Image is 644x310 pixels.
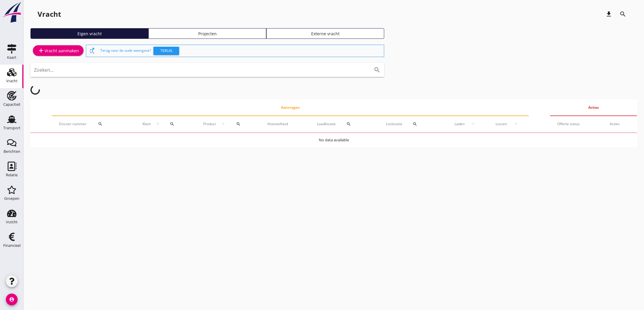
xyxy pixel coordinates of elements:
i: search [170,122,174,126]
div: Eigen vracht [33,31,146,37]
i: add [38,47,45,54]
i: arrow_upward [467,122,478,126]
i: account_circle [6,294,18,305]
div: Laadlocatie [317,117,372,131]
i: arrow_upward [153,122,162,126]
i: search [374,66,381,73]
div: Financieel [3,244,21,247]
td: No data available [30,133,637,147]
a: Externe vracht [266,28,384,39]
i: arrow_upward [218,122,228,126]
img: logo-small.a267ee39.svg [1,1,22,23]
span: Lossen [492,121,510,127]
button: Terug [153,47,179,55]
i: search [98,122,103,126]
div: Vracht [38,9,61,19]
i: switch_access_shortcut [89,47,96,54]
div: Projecten [151,31,264,37]
div: Terug [156,48,177,54]
div: Capaciteit [3,103,21,106]
div: Relatie [6,173,18,177]
div: Inzicht [6,220,18,224]
i: search [236,122,241,126]
i: arrow_upward [511,122,522,126]
div: Externe vracht [269,31,382,37]
i: download [605,11,612,18]
div: Kaart [7,56,16,59]
div: Dossier nummer [59,117,126,131]
div: Loslocatie [386,117,437,131]
div: Acties [610,121,630,127]
span: Product [201,121,218,127]
div: Groepen [4,197,19,200]
i: search [346,122,351,126]
span: Laden [451,121,467,127]
input: Zoeken... [34,65,364,75]
div: Offerte status [557,121,596,127]
a: Projecten [148,28,266,39]
th: Aanvragen [52,99,529,116]
i: search [619,11,626,18]
th: Acties [550,99,637,116]
div: Vracht [6,79,18,83]
div: Berichten [4,150,20,153]
span: Klant [140,121,153,127]
a: Vracht aanmaken [33,45,84,56]
div: Terug naar de oude weergave? [100,45,382,57]
div: Vracht aanmaken [38,47,79,54]
div: Transport [3,126,21,130]
i: search [413,122,417,126]
a: Eigen vracht [30,28,148,39]
div: Hoeveelheid [267,121,303,127]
